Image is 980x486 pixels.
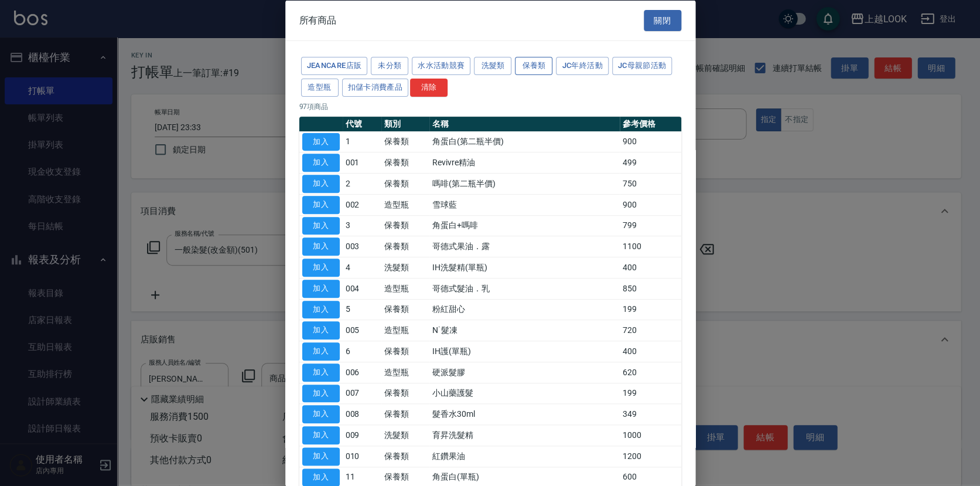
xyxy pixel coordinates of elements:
[302,426,340,444] button: 加入
[620,446,681,467] td: 1200
[429,403,620,424] td: 髮香水30ml
[343,116,381,131] th: 代號
[620,173,681,194] td: 750
[412,57,470,75] button: 水水活動競賽
[620,362,681,383] td: 620
[381,341,429,362] td: 保養類
[302,384,340,402] button: 加入
[299,101,681,111] p: 97 項商品
[381,173,429,194] td: 保養類
[342,78,409,96] button: 扣儲卡消費產品
[620,383,681,404] td: 199
[381,403,429,424] td: 保養類
[343,299,381,320] td: 5
[620,278,681,299] td: 850
[429,152,620,173] td: Revivre精油
[343,446,381,467] td: 010
[620,236,681,257] td: 1100
[381,446,429,467] td: 保養類
[620,320,681,341] td: 720
[620,131,681,152] td: 900
[429,383,620,404] td: 小山藥護髮
[620,215,681,236] td: 799
[343,403,381,424] td: 008
[620,116,681,131] th: 參考價格
[620,299,681,320] td: 199
[343,194,381,215] td: 002
[429,215,620,236] td: 角蛋白+嗎啡
[429,131,620,152] td: 角蛋白(第二瓶半價)
[429,116,620,131] th: 名稱
[343,362,381,383] td: 006
[381,116,429,131] th: 類別
[429,257,620,278] td: IH洗髮精(單瓶)
[381,299,429,320] td: 保養類
[343,424,381,446] td: 009
[381,236,429,257] td: 保養類
[515,57,552,75] button: 保養類
[644,9,681,31] button: 關閉
[343,173,381,194] td: 2
[381,152,429,173] td: 保養類
[429,194,620,215] td: 雪球藍
[343,215,381,236] td: 3
[620,194,681,215] td: 900
[612,57,672,75] button: JC母親節活動
[429,446,620,467] td: 紅鑽果油
[343,257,381,278] td: 4
[381,278,429,299] td: 造型瓶
[620,403,681,424] td: 349
[381,383,429,404] td: 保養類
[302,342,340,361] button: 加入
[302,447,340,465] button: 加入
[302,363,340,381] button: 加入
[302,468,340,486] button: 加入
[371,57,408,75] button: 未分類
[343,152,381,173] td: 001
[343,320,381,341] td: 005
[410,78,448,96] button: 清除
[343,236,381,257] td: 003
[301,78,339,96] button: 造型瓶
[556,57,608,75] button: JC年終活動
[429,424,620,446] td: 育昇洗髮精
[343,383,381,404] td: 007
[429,299,620,320] td: 粉紅甜心
[302,405,340,423] button: 加入
[381,215,429,236] td: 保養類
[302,154,340,172] button: 加入
[302,300,340,318] button: 加入
[429,173,620,194] td: 嗎啡(第二瓶半價)
[381,362,429,383] td: 造型瓶
[381,424,429,446] td: 洗髮類
[381,194,429,215] td: 造型瓶
[381,257,429,278] td: 洗髮類
[429,362,620,383] td: 硬派髮膠
[302,175,340,193] button: 加入
[302,195,340,213] button: 加入
[343,341,381,362] td: 6
[429,278,620,299] td: 哥德式髮油．乳
[429,236,620,257] td: 哥德式果油．露
[381,320,429,341] td: 造型瓶
[302,321,340,339] button: 加入
[343,278,381,299] td: 004
[302,216,340,234] button: 加入
[429,341,620,362] td: IH護(單瓶)
[620,152,681,173] td: 499
[620,341,681,362] td: 400
[620,424,681,446] td: 1000
[343,131,381,152] td: 1
[302,132,340,151] button: 加入
[429,320,620,341] td: N˙髮凍
[474,57,511,75] button: 洗髮類
[302,259,340,277] button: 加入
[299,14,337,26] span: 所有商品
[620,257,681,278] td: 400
[302,237,340,256] button: 加入
[381,131,429,152] td: 保養類
[301,57,368,75] button: JeanCare店販
[302,279,340,297] button: 加入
